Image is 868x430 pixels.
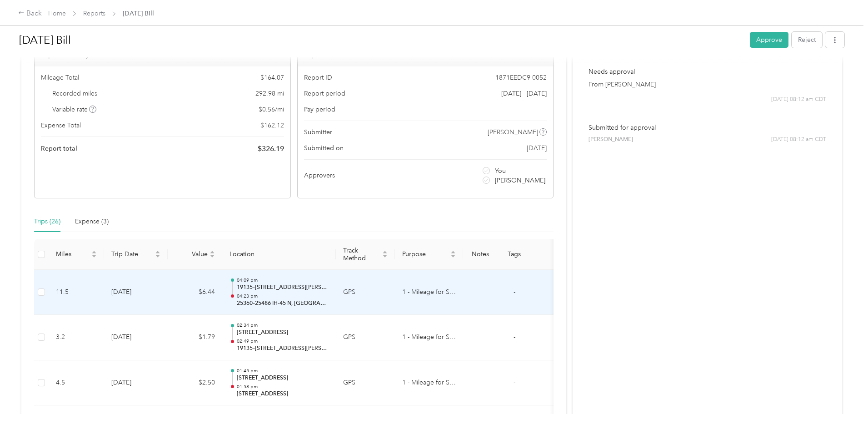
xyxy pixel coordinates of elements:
[495,166,506,176] span: You
[343,247,380,262] span: Track Method
[210,253,215,259] span: caret-down
[589,67,826,76] p: Needs approval
[222,239,336,270] th: Location
[18,8,42,19] div: Back
[336,315,395,360] td: GPS
[168,239,222,270] th: Value
[527,143,547,153] span: [DATE]
[817,379,868,430] iframe: Everlance-gr Chat Button Frame
[488,127,538,137] span: [PERSON_NAME]
[304,143,344,153] span: Submitted on
[19,29,743,51] h1: Oct 3 2025 Bill
[41,144,77,153] span: Report total
[260,121,284,130] span: $ 162.12
[395,315,463,360] td: 1 - Mileage for Sales & FreightCompass Activities
[168,270,222,315] td: $6.44
[123,9,154,18] span: [DATE] Bill
[792,32,822,48] button: Reject
[463,239,497,270] th: Notes
[258,143,284,154] span: $ 326.19
[304,127,332,137] span: Submitter
[168,315,222,360] td: $1.79
[52,105,97,114] span: Variable rate
[255,89,284,98] span: 292.98 mi
[104,270,168,315] td: [DATE]
[111,250,153,258] span: Trip Date
[237,299,329,308] p: 25360–25486 IH-45 N, [GEOGRAPHIC_DATA], [GEOGRAPHIC_DATA]
[237,413,329,419] p: 12:41 pm
[91,253,97,259] span: caret-down
[48,10,66,17] a: Home
[382,253,388,259] span: caret-down
[155,253,160,259] span: caret-down
[34,217,60,227] div: Trips (26)
[336,270,395,315] td: GPS
[237,283,329,292] p: 19135–[STREET_ADDRESS][PERSON_NAME]
[91,249,97,255] span: caret-up
[104,239,168,270] th: Trip Date
[501,89,547,98] span: [DATE] - [DATE]
[83,10,105,17] a: Reports
[497,239,531,270] th: Tags
[49,239,104,270] th: Miles
[237,322,329,329] p: 02:34 pm
[49,360,104,406] td: 4.5
[237,390,329,398] p: [STREET_ADDRESS]
[41,73,79,82] span: Mileage Total
[495,176,545,185] span: [PERSON_NAME]
[237,293,329,299] p: 04:23 pm
[514,379,515,386] span: -
[237,329,329,337] p: [STREET_ADDRESS]
[382,249,388,255] span: caret-up
[175,250,208,258] span: Value
[237,384,329,390] p: 01:58 pm
[104,315,168,360] td: [DATE]
[589,136,633,144] span: [PERSON_NAME]
[52,89,97,98] span: Recorded miles
[450,249,456,255] span: caret-up
[304,89,345,98] span: Report period
[514,333,515,341] span: -
[155,249,160,255] span: caret-up
[56,250,90,258] span: Miles
[210,249,215,255] span: caret-up
[259,105,284,114] span: $ 0.56 / mi
[495,73,547,82] span: 1871EEDC9-0052
[237,344,329,353] p: 19135–[STREET_ADDRESS][PERSON_NAME]
[237,277,329,283] p: 04:09 pm
[514,288,515,296] span: -
[304,171,335,180] span: Approvers
[395,360,463,406] td: 1 - Mileage for Sales & FreightCompass Activities
[336,239,395,270] th: Track Method
[49,315,104,360] td: 3.2
[589,123,826,132] p: Submitted for approval
[260,73,284,82] span: $ 164.07
[49,270,104,315] td: 11.5
[304,105,335,114] span: Pay period
[450,253,456,259] span: caret-down
[336,360,395,406] td: GPS
[41,121,81,130] span: Expense Total
[771,96,826,104] span: [DATE] 08:12 am CDT
[304,73,332,82] span: Report ID
[75,217,109,227] div: Expense (3)
[750,32,788,48] button: Approve
[104,360,168,406] td: [DATE]
[395,270,463,315] td: 1 - Mileage for Sales & FreightCompass Activities
[771,136,826,144] span: [DATE] 08:12 am CDT
[168,360,222,406] td: $2.50
[237,368,329,374] p: 01:45 pm
[589,80,826,89] p: From [PERSON_NAME]
[395,239,463,270] th: Purpose
[402,250,449,258] span: Purpose
[237,374,329,382] p: [STREET_ADDRESS]
[237,338,329,344] p: 02:49 pm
